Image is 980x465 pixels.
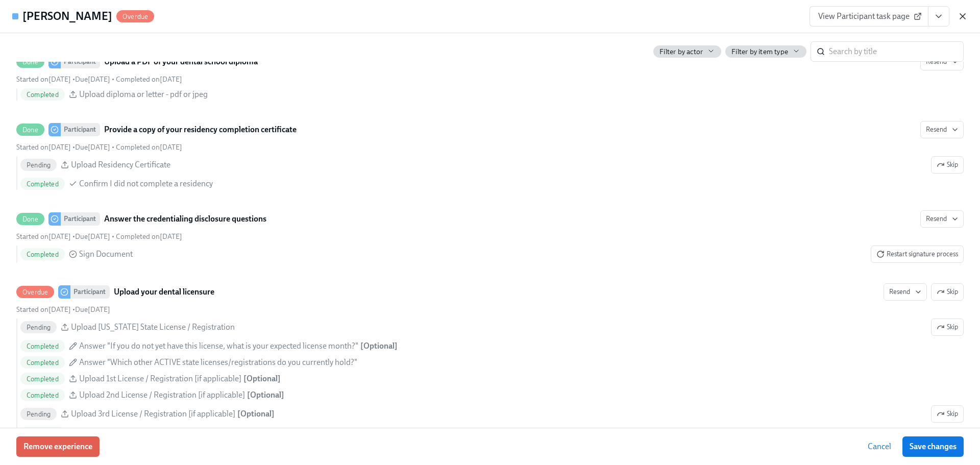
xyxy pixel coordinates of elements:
span: Completed [20,251,65,258]
span: Done [16,126,44,134]
span: Upload [US_STATE] State License / Registration [71,322,235,333]
div: • • [16,75,182,84]
div: Participant [70,285,110,299]
strong: Answer the credentialing disclosure questions [104,213,266,225]
button: Save changes [902,436,964,457]
span: Answer "Which other ACTIVE state licenses/registrations do you currently hold?" [79,357,357,368]
span: Wednesday, July 23rd 2025, 7:00 am [75,143,110,152]
button: DoneParticipantUpload a PDF of your dental school diplomaStarted on[DATE] •Due[DATE] • Completed ... [920,53,964,70]
span: Overdue [116,13,154,20]
button: DoneParticipantAnswer the credentialing disclosure questionsResendStarted on[DATE] •Due[DATE] • C... [871,246,964,263]
span: Skip [937,160,958,170]
button: OverdueParticipantUpload your dental licensureSkipStarted on[DATE] •Due[DATE] PendingUpload [US_S... [884,283,927,301]
button: Remove experience [16,436,100,457]
button: DoneParticipantProvide a copy of your residency completion certificateStarted on[DATE] •Due[DATE]... [920,121,964,138]
a: View Participant task page [810,6,928,27]
div: [ Optional ] [243,373,281,384]
span: Cancel [868,442,891,452]
span: Completed [20,375,65,383]
span: Wednesday, July 16th 2025, 3:55 pm [116,232,182,241]
span: Completed [20,180,65,188]
div: Participant [61,55,100,68]
span: Friday, July 18th 2025, 10:39 am [116,75,182,84]
strong: Upload your dental licensure [114,286,214,298]
span: Resend [926,125,958,135]
button: Filter by item type [725,45,806,58]
span: Answer "Do you have any other EXPIRED state licenses/registrations?" [79,427,322,438]
span: Wednesday, July 23rd 2025, 7:00 am [75,75,110,84]
span: Pending [20,324,57,331]
div: • • [16,232,182,241]
button: Filter by actor [653,45,721,58]
span: Wednesday, July 16th 2025, 7:01 am [16,75,71,84]
span: Save changes [910,442,957,452]
button: OverdueParticipantUpload your dental licensureResendSkipStarted on[DATE] •Due[DATE] PendingUpload... [931,319,964,336]
span: Skip [937,287,958,297]
button: DoneParticipantAnswer the credentialing disclosure questionsStarted on[DATE] •Due[DATE] • Complet... [920,210,964,228]
strong: Provide a copy of your residency completion certificate [104,124,297,136]
button: DoneParticipantProvide a copy of your residency completion certificateResendStarted on[DATE] •Due... [931,156,964,174]
span: Upload diploma or letter - pdf or jpeg [79,89,208,100]
span: Upload 1st License / Registration [if applicable] [79,373,241,384]
span: Wednesday, July 23rd 2025, 7:00 am [75,232,110,241]
span: Confirm I did not complete a residency [79,178,213,189]
input: Search by title [829,41,964,62]
span: View Participant task page [818,11,920,21]
div: [ Optional ] [237,408,275,420]
span: Wednesday, July 23rd 2025, 7:00 am [75,305,110,314]
button: OverdueParticipantUpload your dental licensureResendSkipStarted on[DATE] •Due[DATE] PendingUpload... [931,405,964,423]
button: Cancel [861,436,898,457]
span: Wednesday, July 16th 2025, 7:01 am [16,232,71,241]
span: Overdue [16,288,54,296]
div: Participant [61,212,100,226]
span: Resend [926,57,958,67]
span: Filter by actor [659,47,703,57]
span: Skip [937,322,958,332]
button: View task page [928,6,949,27]
div: [ Optional ] [247,389,284,401]
div: [ Optional ] [360,340,398,352]
span: Wednesday, July 16th 2025, 7:01 am [16,143,71,152]
span: Pending [20,410,57,418]
span: Pending [20,161,57,169]
span: Upload Residency Certificate [71,159,170,170]
span: Wednesday, July 16th 2025, 7:01 am [16,305,71,314]
button: OverdueParticipantUpload your dental licensureResendStarted on[DATE] •Due[DATE] PendingUpload [US... [931,283,964,301]
span: Done [16,58,44,66]
span: Remove experience [23,442,92,452]
span: Done [16,215,44,223]
span: Upload 2nd License / Registration [if applicable] [79,389,245,401]
span: Completed [20,391,65,399]
span: Completed [20,91,65,99]
div: Participant [61,123,100,136]
div: • • [16,142,182,152]
span: Completed [20,342,65,350]
div: • [16,305,110,314]
span: Friday, July 18th 2025, 10:37 am [116,143,182,152]
span: Resend [889,287,921,297]
span: Restart signature process [876,249,958,259]
span: Completed [20,359,65,366]
span: Answer "If you do not yet have this license, what is your expected license month?" [79,340,358,352]
h4: [PERSON_NAME] [22,9,112,24]
span: Skip [937,409,958,419]
span: Sign Document [79,249,133,260]
span: Filter by item type [731,47,788,57]
span: Upload 3rd License / Registration [if applicable] [71,408,235,420]
span: Resend [926,214,958,224]
strong: Upload a PDF of your dental school diploma [104,56,258,68]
